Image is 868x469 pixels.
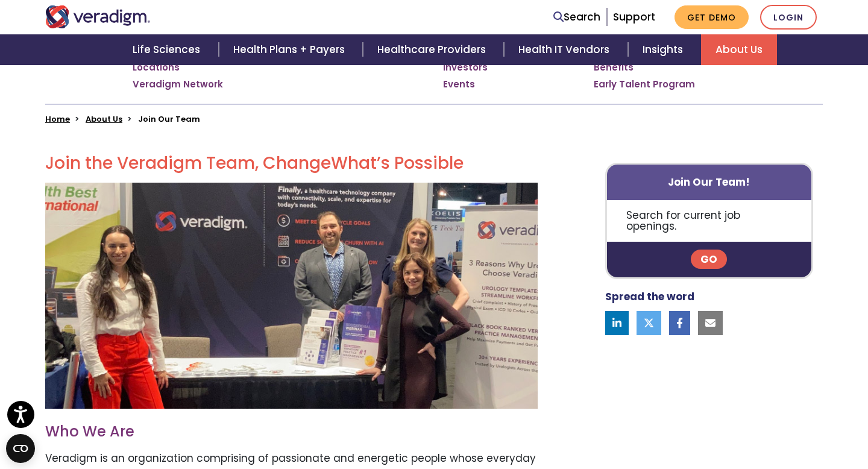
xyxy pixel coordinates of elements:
a: Insights [628,34,701,65]
a: Investors [443,61,488,74]
p: Search for current job openings. [607,200,811,242]
button: Open CMP widget [6,434,35,463]
a: Locations [133,61,180,74]
a: Early Talent Program [594,78,695,90]
span: What’s Possible [331,151,464,175]
a: Healthcare Providers [363,34,504,65]
h2: Join the Veradigm Team, Change [45,153,538,174]
a: Veradigm Network [133,78,223,90]
a: Benefits [594,61,634,74]
a: Home [45,113,70,125]
a: Health Plans + Payers [219,34,363,65]
img: Veradigm logo [45,5,151,28]
a: Get Demo [675,5,749,29]
strong: Spread the word [605,289,694,304]
a: About Us [701,34,777,65]
a: Login [760,5,817,30]
a: Support [613,10,655,24]
a: Events [443,78,475,90]
a: About Us [86,113,122,125]
a: Go [691,250,727,269]
strong: Join Our Team! [668,175,750,189]
a: Life Sciences [118,34,218,65]
a: Health IT Vendors [504,34,627,65]
a: Search [553,9,600,25]
h3: Who We Are [45,423,538,441]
